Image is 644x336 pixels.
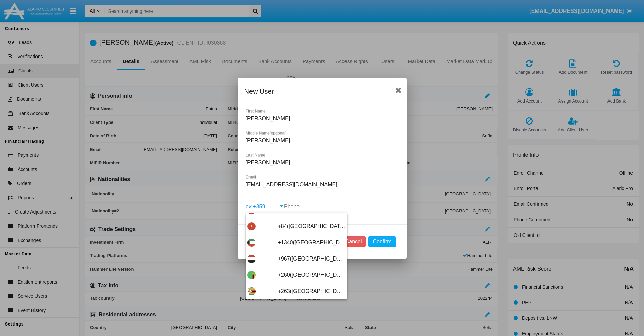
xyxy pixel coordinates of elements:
[278,251,345,267] span: +967([GEOGRAPHIC_DATA])
[341,236,366,247] button: Cancel
[368,236,396,247] button: Confirm
[278,283,345,299] span: +263([GEOGRAPHIC_DATA])
[244,86,400,97] div: New User
[278,234,345,251] span: +1340([GEOGRAPHIC_DATA], [GEOGRAPHIC_DATA])
[278,267,345,283] span: +260([GEOGRAPHIC_DATA])
[278,218,345,234] span: +84([GEOGRAPHIC_DATA])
